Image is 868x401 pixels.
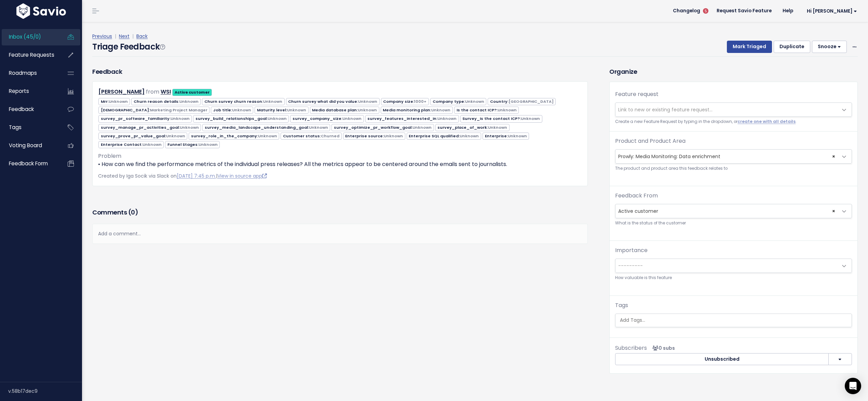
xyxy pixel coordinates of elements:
[113,33,118,40] span: |
[812,41,847,53] button: Snooze
[146,88,159,96] span: from
[9,33,41,40] span: Inbox (45/0)
[331,124,434,131] span: survey_optimize_pr_workflow_goal:
[609,67,858,76] h3: Organize
[92,67,122,76] h3: Feedback
[460,133,479,139] span: Unknown
[465,99,484,104] span: Unknown
[9,160,48,167] span: Feedback form
[412,125,432,130] span: Unknown
[180,125,199,130] span: Unknown
[263,99,282,104] span: Unknown
[384,133,403,139] span: Unknown
[98,88,145,96] a: [PERSON_NAME]
[777,6,799,16] a: Help
[711,6,777,16] a: Request Savio Feature
[615,204,852,218] span: Active customer
[131,98,201,105] span: Churn reason details:
[92,208,588,217] h3: Comments ( )
[9,69,37,77] span: Roadmaps
[774,41,810,53] button: Duplicate
[615,301,628,309] label: Tags
[615,274,852,281] small: How valuable is this feature
[618,262,643,269] span: ---------
[498,107,517,113] span: Unknown
[832,150,835,163] span: ×
[617,317,851,324] input: Add Tags...
[358,99,377,104] span: Unknown
[202,124,330,131] span: survey_media_landscape_understanding_goal:
[615,192,658,200] label: Feedback From
[98,141,164,148] span: Enterprise Contact:
[255,107,308,114] span: Maturity level:
[287,107,306,113] span: Unknown
[508,99,554,104] span: [GEOGRAPHIC_DATA]
[131,33,135,40] span: |
[673,9,700,13] span: Changelog
[2,120,57,135] a: Tags
[131,208,135,217] span: 0
[166,133,185,139] span: Unknown
[199,142,218,147] span: Unknown
[98,98,130,105] span: Mrr:
[615,149,852,164] span: Prowly: Media Monitoring: Data enrichment
[310,107,379,114] span: Media database plan:
[799,6,863,16] a: Hi [PERSON_NAME]
[407,133,481,140] span: Enterprise SQL qualified:
[381,98,429,105] span: Company size:
[98,172,267,179] span: Created by Iga Socik via Slack on |
[98,115,192,122] span: survey_pr_software_familiarity:
[165,141,220,148] span: Funnel Stages:
[381,107,453,114] span: Media monitoring plan:
[98,124,201,131] span: survey_manage_pr_activities_goal:
[98,152,121,160] span: Problem
[483,133,529,140] span: Enterprise:
[217,172,267,179] a: View in source app
[232,107,251,113] span: Unknown
[430,98,486,105] span: Company type:
[737,119,796,124] a: create one with all details
[281,133,341,140] span: Customer status:
[211,107,253,114] span: Job title:
[460,115,542,122] span: Survey_Is the contact ICP?:
[2,138,57,153] a: Voting Board
[431,107,450,113] span: Unknown
[136,33,148,40] a: Back
[2,47,57,63] a: Feature Requests
[727,41,772,53] button: Mark Triaged
[2,83,57,99] a: Reports
[414,99,426,104] span: 1000+
[161,88,171,96] a: WSI
[92,33,112,40] a: Previous
[454,107,519,114] span: Is the contact ICP?:
[143,142,162,147] span: Unknown
[435,124,510,131] span: survey_place_of_work:
[615,137,686,145] label: Product and Product Area
[150,107,207,113] span: Marketing Project Manager
[2,156,57,171] a: Feedback form
[650,345,675,351] span: <p><strong>Subscribers</strong><br><br> No subscribers yet<br> </p>
[832,204,835,218] span: ×
[177,172,216,179] a: [DATE] 7:45 p.m.
[2,101,57,117] a: Feedback
[618,106,713,113] span: Link to new or existing feature request...
[615,90,659,98] label: Feature request
[119,33,130,40] a: Next
[202,98,284,105] span: Churn survey churn reason:
[2,65,57,81] a: Roadmaps
[109,99,128,104] span: Unknown
[290,115,364,122] span: survey_company_size:
[286,98,380,105] span: Churn survey what did you value:
[488,125,507,130] span: Unknown
[92,41,165,53] h4: Triage Feedback
[703,8,708,14] span: 5
[365,115,459,122] span: survey_features_interested_in:
[179,99,199,104] span: Unknown
[92,224,588,244] div: Add a comment...
[343,133,405,140] span: Enterprise source:
[98,133,187,140] span: survey_prove_pr_value_goal:
[615,204,838,218] span: Active customer
[615,220,852,227] small: What is the status of the customer
[189,133,279,140] span: survey_role_in_the_company:
[15,3,68,19] img: logo-white.9d6f32f41409.svg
